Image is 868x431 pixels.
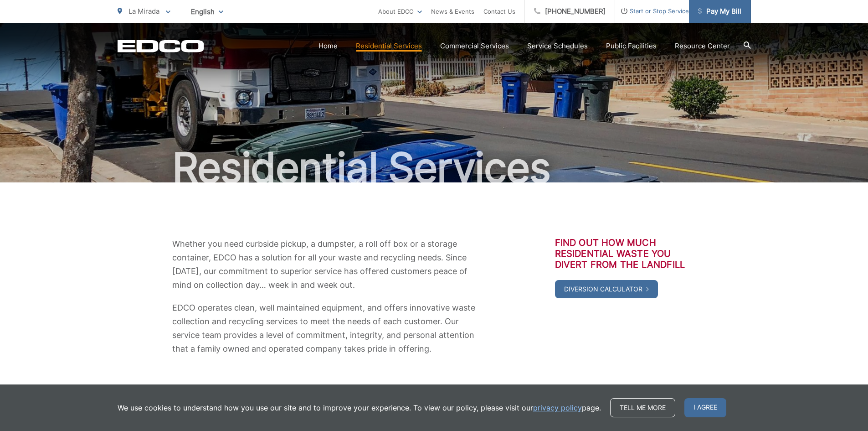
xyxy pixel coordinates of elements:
[356,41,422,52] a: Residential Services
[440,41,509,52] a: Commercial Services
[483,6,515,17] a: Contact Us
[184,4,230,20] span: English
[378,6,422,17] a: About EDCO
[555,280,658,298] a: Diversion Calculator
[698,6,741,17] span: Pay My Bill
[533,402,582,413] a: privacy policy
[555,237,696,270] h3: Find out how much residential waste you divert from the landfill
[610,398,675,417] a: Tell me more
[684,398,726,417] span: I agree
[118,40,204,52] a: EDCD logo. Return to the homepage.
[118,145,751,191] h1: Residential Services
[318,41,338,52] a: Home
[431,6,474,17] a: News & Events
[606,41,657,52] a: Public Facilities
[172,237,478,292] p: Whether you need curbside pickup, a dumpster, a roll off box or a storage container, EDCO has a s...
[128,7,159,16] span: La Mirada
[527,41,588,52] a: Service Schedules
[172,301,478,356] p: EDCO operates clean, well maintained equipment, and offers innovative waste collection and recycl...
[118,402,601,413] p: We use cookies to understand how you use our site and to improve your experience. To view our pol...
[675,41,730,52] a: Resource Center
